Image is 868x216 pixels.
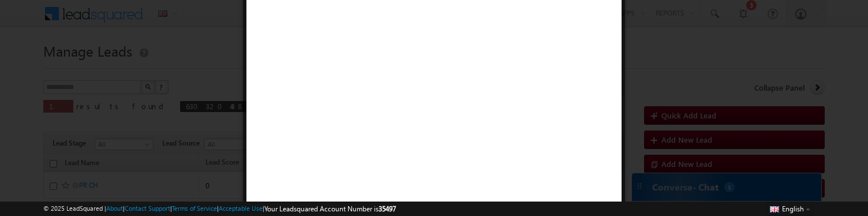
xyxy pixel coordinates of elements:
[264,204,396,213] span: Your Leadsquared Account Number is
[782,204,804,213] span: English
[379,204,396,213] span: 35497
[767,202,813,215] button: English
[219,204,263,212] a: Acceptable Use
[106,204,123,212] a: About
[43,203,396,214] span: © 2025 LeadSquared | | | | |
[172,204,217,212] a: Terms of Service
[125,204,170,212] a: Contact Support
